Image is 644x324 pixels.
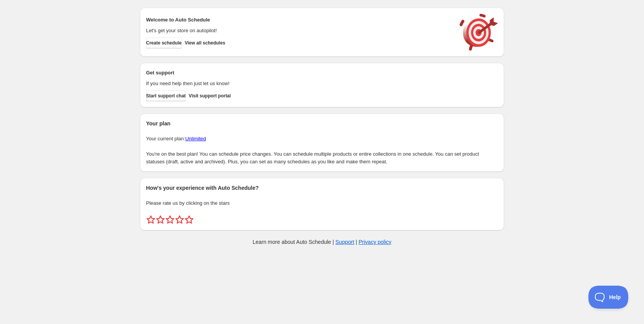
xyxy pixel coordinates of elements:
[146,38,182,48] button: Create schedule
[146,90,186,101] a: Start support chat
[189,93,231,99] span: Visit support portal
[146,120,498,127] h2: Your plan
[146,199,498,207] p: Please rate us by clicking on the stars
[146,27,452,35] p: Let's get your store on autopilot!
[146,150,498,166] p: You're on the best plan! You can schedule price changes. You can schedule multiple products or en...
[189,90,231,101] a: Visit support portal
[359,239,392,245] a: Privacy policy
[146,40,182,46] span: Create schedule
[185,40,225,46] span: View all schedules
[185,38,225,48] button: View all schedules
[146,69,452,77] h2: Get support
[588,286,629,309] iframe: Toggle Customer Support
[335,239,354,245] a: Support
[146,135,498,143] p: Your current plan:
[253,238,391,246] p: Learn more about Auto Schedule | |
[146,16,452,24] h2: Welcome to Auto Schedule
[146,93,186,99] span: Start support chat
[146,80,452,87] p: If you need help then just let us know!
[185,136,206,141] a: Unlimited
[146,184,498,192] h2: How's your experience with Auto Schedule?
